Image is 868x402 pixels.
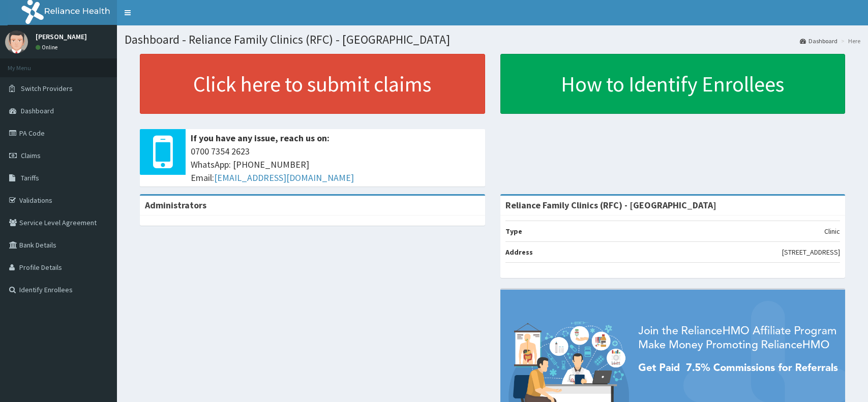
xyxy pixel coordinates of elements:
[145,199,206,211] b: Administrators
[21,84,73,93] span: Switch Providers
[839,37,860,45] li: Here
[505,227,522,236] b: Type
[800,37,837,45] a: Dashboard
[140,54,485,114] a: Click here to submit claims
[505,248,533,257] b: Address
[36,33,87,40] p: [PERSON_NAME]
[824,226,840,236] p: Clinic
[21,173,39,182] span: Tariffs
[36,44,60,51] a: Online
[500,54,846,114] a: How to Identify Enrollees
[191,145,480,184] span: 0700 7354 2623 WhatsApp: [PHONE_NUMBER] Email:
[505,199,716,211] strong: Reliance Family Clinics (RFC) - [GEOGRAPHIC_DATA]
[214,172,354,183] a: [EMAIL_ADDRESS][DOMAIN_NAME]
[21,106,54,115] span: Dashboard
[21,151,41,160] span: Claims
[125,33,860,46] h1: Dashboard - Reliance Family Clinics (RFC) - [GEOGRAPHIC_DATA]
[5,30,28,53] img: User Image
[191,132,330,144] b: If you have any issue, reach us on:
[782,247,840,257] p: [STREET_ADDRESS]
